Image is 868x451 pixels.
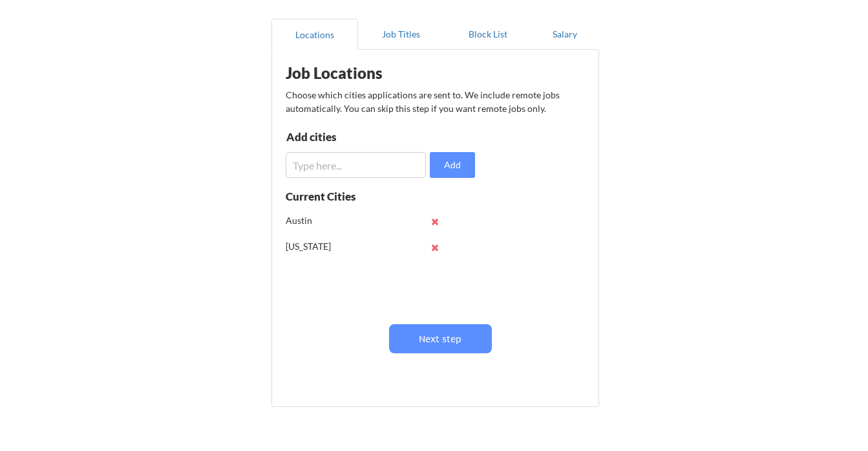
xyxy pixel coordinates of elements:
div: Current Cities [286,191,384,202]
div: [US_STATE] [286,240,370,253]
div: Austin [286,214,370,227]
button: Add [430,152,475,178]
button: Job Titles [358,19,445,50]
button: Salary [531,19,599,50]
div: Job Locations [286,65,449,81]
button: Block List [445,19,531,50]
div: Choose which cities applications are sent to. We include remote jobs automatically. You can skip ... [286,88,583,115]
div: Add cities [286,131,420,142]
button: Next step [389,324,492,353]
button: Locations [271,19,358,50]
input: Type here... [286,152,426,178]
